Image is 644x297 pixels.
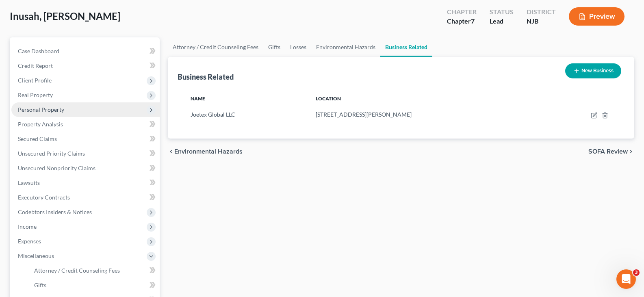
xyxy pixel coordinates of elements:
div: Chapter [447,17,477,26]
span: 7 [471,17,475,25]
span: Unsecured Nonpriority Claims [18,165,95,171]
button: Preview [569,7,624,26]
a: Case Dashboard [11,44,160,59]
button: SOFA Review chevron_right [588,148,634,155]
span: Real Property [18,91,53,98]
span: Name [191,95,205,102]
a: Attorney / Credit Counseling Fees [168,37,263,57]
span: Codebtors Insiders & Notices [18,208,92,215]
span: Client Profile [18,77,52,84]
i: chevron_left [168,148,174,155]
a: Secured Claims [11,132,160,146]
a: Lawsuits [11,176,160,190]
span: Attorney / Credit Counseling Fees [34,267,120,274]
span: Income [18,223,37,230]
span: [STREET_ADDRESS][PERSON_NAME] [316,111,412,118]
a: Losses [285,37,311,57]
a: Property Analysis [11,117,160,132]
button: chevron_left Environmental Hazards [168,148,243,155]
div: Status [490,7,514,17]
div: Chapter [447,7,477,17]
span: Personal Property [18,106,64,113]
span: Executory Contracts [18,194,70,201]
span: Credit Report [18,62,53,69]
span: Secured Claims [18,135,57,142]
span: Location [316,95,341,102]
div: District [527,7,556,17]
span: SOFA Review [588,148,628,155]
span: Property Analysis [18,121,63,128]
a: Gifts [263,37,285,57]
span: Lawsuits [18,179,40,186]
iframe: Intercom live chat [616,269,636,289]
a: Unsecured Priority Claims [11,146,160,161]
a: Attorney / Credit Counseling Fees [28,263,160,278]
span: Miscellaneous [18,252,54,259]
a: Business Related [380,37,432,57]
span: Case Dashboard [18,48,59,54]
div: Lead [490,17,514,26]
div: NJB [527,17,556,26]
span: Unsecured Priority Claims [18,150,85,157]
span: Environmental Hazards [174,148,243,155]
a: Executory Contracts [11,190,160,205]
i: chevron_right [628,148,634,155]
div: Business Related [178,72,234,82]
span: Inusah, [PERSON_NAME] [10,10,120,22]
button: New Business [565,63,621,78]
a: Environmental Hazards [311,37,380,57]
span: Joetex Global LLC [191,111,235,118]
a: Unsecured Nonpriority Claims [11,161,160,176]
a: Gifts [28,278,160,293]
span: 3 [633,269,640,276]
span: Expenses [18,238,41,245]
span: Gifts [34,282,46,288]
a: Credit Report [11,59,160,73]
